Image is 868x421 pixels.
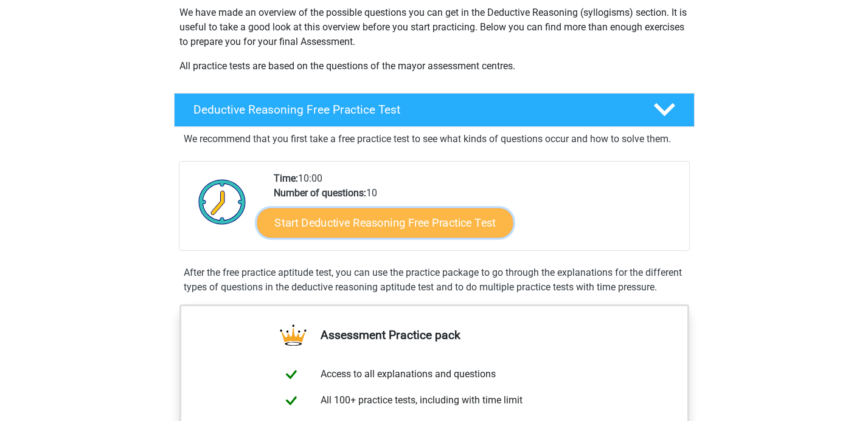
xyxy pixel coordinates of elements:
b: Number of questions: [274,187,366,199]
b: Time: [274,173,298,184]
p: We recommend that you first take a free practice test to see what kinds of questions occur and ho... [184,132,685,146]
p: All practice tests are based on the questions of the mayor assessment centres. [179,59,689,74]
p: We have made an overview of the possible questions you can get in the Deductive Reasoning (syllog... [179,5,689,49]
img: Clock [192,171,253,232]
div: 10:00 10 [265,171,689,250]
a: Start Deductive Reasoning Free Practice Test [257,208,513,237]
div: After the free practice aptitude test, you can use the practice package to go through the explana... [179,265,690,295]
h4: Deductive Reasoning Free Practice Test [193,103,634,117]
a: Deductive Reasoning Free Practice Test [169,93,700,127]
